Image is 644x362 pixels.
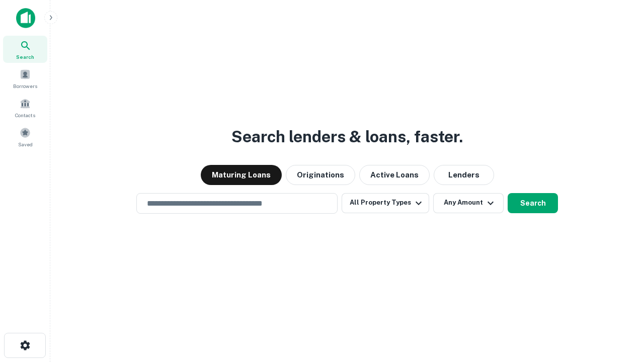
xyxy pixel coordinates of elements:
[433,193,504,213] button: Any Amount
[231,125,463,149] h3: Search lenders & loans, faster.
[342,193,429,213] button: All Property Types
[3,123,47,150] a: Saved
[286,165,355,185] button: Originations
[3,65,47,92] a: Borrowers
[359,165,430,185] button: Active Loans
[13,82,37,90] span: Borrowers
[594,282,644,330] iframe: Chat Widget
[201,165,282,185] button: Maturing Loans
[434,165,494,185] button: Lenders
[508,193,558,213] button: Search
[15,111,35,119] span: Contacts
[16,8,35,28] img: capitalize-icon.png
[18,140,33,148] span: Saved
[3,36,47,63] a: Search
[16,53,34,61] span: Search
[3,94,47,121] a: Contacts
